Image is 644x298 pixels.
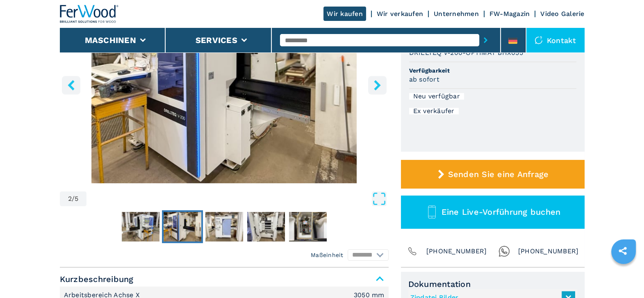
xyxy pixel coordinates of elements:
[323,7,366,21] a: Wir kaufen
[368,76,387,94] button: right-button
[75,196,78,202] span: 5
[518,246,579,257] span: [PHONE_NUMBER]
[85,35,136,45] button: Maschinen
[407,246,418,257] img: Phone
[409,75,439,84] h3: ab sofort
[196,35,237,45] button: Services
[612,241,633,261] a: sharethis
[609,261,638,292] iframe: Chat
[408,279,577,289] span: Dokumentation
[535,36,543,44] img: Kontakt
[287,210,328,243] button: Go to Slide 5
[540,10,584,18] a: Video Galerie
[122,212,159,241] img: c4d5a528aabcef2938cbd23bc6718b6c
[401,160,585,189] button: Senden Sie eine Anfrage
[68,196,72,202] span: 2
[409,48,523,57] h3: DRILLTEQ V-200-OPTIMAT BHX055
[526,28,585,52] div: Kontakt
[448,169,548,179] span: Senden Sie eine Anfrage
[247,212,285,241] img: cb86916fb5694a8db29998c3b17d7143
[311,251,344,259] em: Maßeinheit
[409,66,576,75] span: Verfügbarkeit
[289,212,327,241] img: 3955ccb7323ccb5ce09df1fce5b9884c
[164,212,201,241] img: 9d766c677688ddec23789c60c6602b4d
[246,210,287,243] button: Go to Slide 4
[377,10,423,18] a: Wir verkaufen
[205,212,243,241] img: ca5ced165a090e437b8a42a21edc2b8e
[162,210,203,243] button: Go to Slide 2
[409,108,459,114] div: Ex verkäufer
[479,31,492,50] button: submit-button
[89,191,386,206] button: Open Fullscreen
[441,207,560,217] span: Eine Live-Vorführung buchen
[60,210,389,243] nav: Thumbnail Navigation
[120,210,161,243] button: Go to Slide 1
[62,76,80,94] button: left-button
[409,93,464,100] div: Neu verfügbar
[489,10,530,18] a: FW-Magazin
[72,196,75,202] span: /
[426,246,487,257] span: [PHONE_NUMBER]
[204,210,245,243] button: Go to Slide 3
[401,196,585,229] button: Eine Live-Vorführung buchen
[498,246,510,257] img: Whatsapp
[60,272,389,287] span: Kurzbeschreibung
[60,5,119,23] img: Ferwood
[434,10,479,18] a: Unternehmen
